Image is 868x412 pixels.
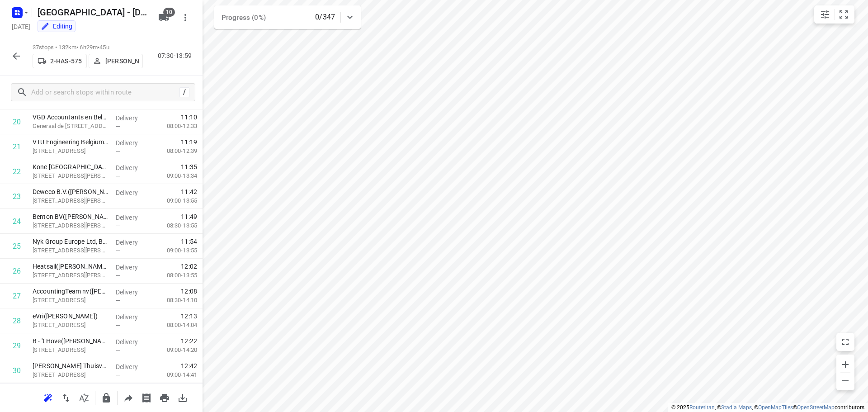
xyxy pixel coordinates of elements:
p: 09:00-13:55 [152,196,197,205]
p: Nyk Group Europe Ltd, Benelux Branche(Christiane Bollen) [33,237,108,246]
a: OpenMapTiles [758,404,793,411]
p: Delivery [116,188,149,197]
span: — [116,322,120,329]
div: small contained button group [814,5,854,24]
span: Sort by time window [75,393,93,402]
p: AccountingTeam nv(Veronica Duerinck) [33,287,108,296]
span: 11:54 [181,237,197,246]
p: 09:00-13:55 [152,246,197,255]
p: B - 't Hove(Van De Korput Ellen) [33,336,108,346]
div: 27 [13,292,21,300]
p: [STREET_ADDRESS] [33,296,108,305]
span: 10 [163,8,175,17]
div: 21 [13,142,21,151]
p: Deweco B.V.([PERSON_NAME]) [33,187,108,196]
span: — [116,272,120,279]
p: Stefany Bollens Thuisverpleging(Stefany Bollens) [33,361,108,370]
span: — [116,372,120,379]
div: 22 [13,167,21,176]
p: [STREET_ADDRESS][PERSON_NAME] [33,171,108,180]
a: Stadia Maps [721,404,752,411]
li: © 2025 , © , © © contributors [671,404,864,411]
span: 12:42 [181,361,197,370]
p: [STREET_ADDRESS] [33,346,108,355]
span: • [98,44,99,51]
p: [STREET_ADDRESS][PERSON_NAME] [33,221,108,230]
span: Reverse route [57,393,75,402]
span: 12:02 [181,262,197,271]
p: 08:00-12:39 [152,147,197,156]
button: Lock route [97,389,115,407]
p: Benton BV([PERSON_NAME]) [33,212,108,221]
span: 11:10 [181,113,197,122]
div: 28 [13,317,21,325]
p: Heatsail(Daniel Suykerbuyck) [33,262,108,271]
p: 37 stops • 132km • 6h29m [33,43,143,52]
div: / [179,87,189,97]
p: [STREET_ADDRESS] [33,147,108,156]
p: 2-HAS-575 [50,57,82,65]
div: 25 [13,242,21,251]
div: You are currently in edit mode. [41,22,72,31]
span: 12:08 [181,287,197,296]
p: Generaal de Wittelaan 17a, Mechelen [33,122,108,131]
p: Delivery [116,337,149,346]
p: Delivery [116,313,149,322]
span: Reoptimize route [39,393,57,402]
button: 10 [155,9,173,27]
span: — [116,297,120,304]
span: Share route [119,393,137,402]
p: Delivery [116,238,149,247]
span: — [116,223,120,229]
span: — [116,198,120,204]
span: 11:35 [181,162,197,171]
p: Kone [GEOGRAPHIC_DATA](Ambius - [GEOGRAPHIC_DATA]) [33,162,108,171]
p: 09:00-13:34 [152,171,197,180]
span: Download route [174,393,192,402]
span: 11:49 [181,212,197,221]
p: VTU Engineering Belgium BV([PERSON_NAME]) [33,137,108,147]
a: OpenStreetMap [797,404,835,411]
p: [PERSON_NAME] [105,57,139,65]
button: More [176,9,194,27]
p: 08:30-13:55 [152,221,197,230]
p: Delivery [116,138,149,147]
a: Routetitan [689,404,715,411]
div: 30 [13,366,21,375]
div: 26 [13,267,21,275]
button: Fit zoom [835,5,853,24]
span: Print route [156,393,174,402]
p: 09:00-14:20 [152,346,197,355]
p: 08:00-12:33 [152,122,197,131]
span: 12:22 [181,336,197,346]
p: Delivery [116,114,149,123]
span: Progress (0%) [222,14,266,22]
p: VGD Accountants en Belastingconsulenten BV(Virginie De Brauwer) [33,113,108,122]
span: — [116,173,120,180]
input: Add or search stops within route [31,85,179,99]
span: 11:19 [181,137,197,147]
p: 07:30-13:59 [158,51,195,61]
button: Map settings [816,5,834,24]
p: [STREET_ADDRESS][PERSON_NAME] [33,196,108,205]
p: 08:00-13:55 [152,271,197,280]
p: Prins Boudewijnlaan 7, Kontich [33,271,108,280]
span: — [116,347,120,354]
span: 12:13 [181,312,197,321]
span: 11:42 [181,187,197,196]
button: [PERSON_NAME] [89,54,143,68]
h5: Project date [8,21,34,32]
p: Delivery [116,362,149,371]
h5: Rename [34,5,151,19]
span: — [116,247,120,254]
p: Delivery [116,163,149,172]
button: 2-HAS-575 [33,54,87,68]
div: 24 [13,217,21,226]
div: 23 [13,192,21,201]
div: Progress (0%)0/347 [214,5,361,29]
span: Print shipping labels [137,393,156,402]
p: Delivery [116,288,149,297]
p: eVri([PERSON_NAME]) [33,312,108,321]
p: Prins Boudewijnlaan 7 C 002, Kontich [33,246,108,255]
span: — [116,123,120,130]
